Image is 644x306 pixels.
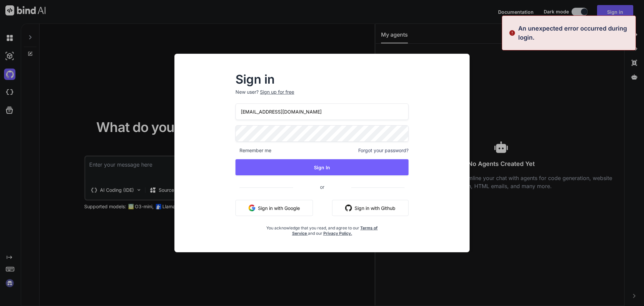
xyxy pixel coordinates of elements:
input: Login or Email [235,103,409,120]
button: Sign in with Google [235,200,313,216]
div: Sign up for free [260,89,294,95]
div: You acknowledge that you read, and agree to our and our [264,221,380,236]
button: Sign In [235,159,409,175]
p: An unexpected error occurred during login. [518,24,632,42]
h2: Sign in [235,74,409,85]
img: github [345,205,352,211]
span: Forgot your password? [358,147,409,154]
p: New user? [235,89,409,103]
a: Privacy Policy. [323,231,352,236]
span: Remember me [235,147,271,154]
span: or [293,179,351,195]
a: Terms of Service [292,225,378,236]
button: Sign in with Github [332,200,409,216]
img: alert [509,24,516,42]
img: google [249,205,255,211]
